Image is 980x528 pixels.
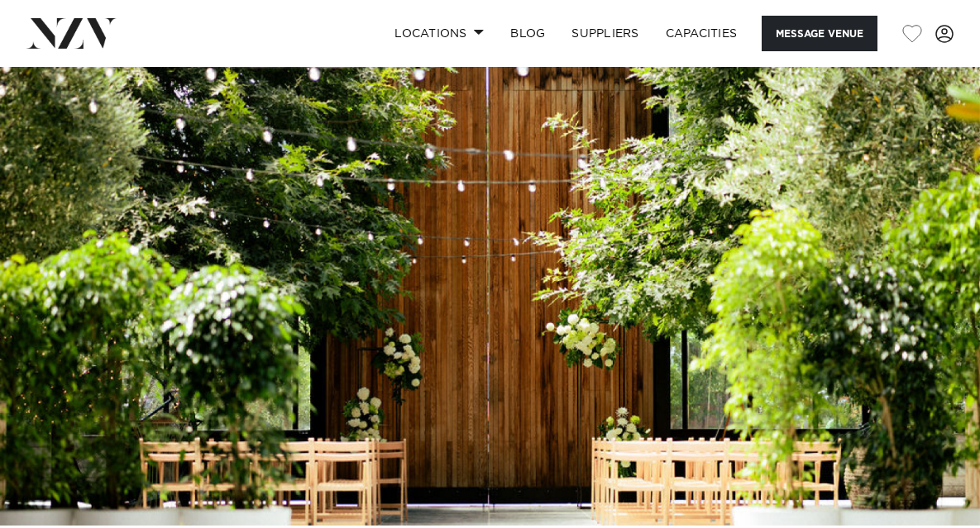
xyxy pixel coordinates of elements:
a: SUPPLIERS [558,16,652,51]
a: Capacities [653,16,751,51]
a: BLOG [497,16,558,51]
img: nzv-logo.png [26,18,117,48]
button: Message Venue [762,16,877,51]
a: Locations [381,16,497,51]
